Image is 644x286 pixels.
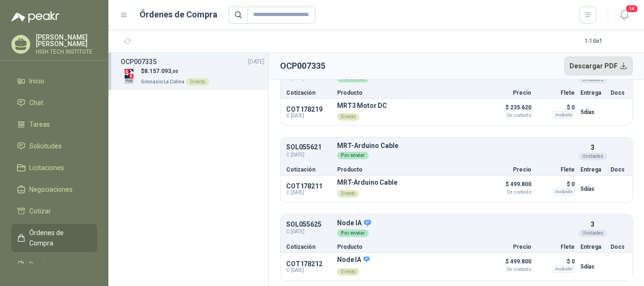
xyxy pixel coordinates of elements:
[337,190,359,197] div: Directo
[337,102,387,109] p: MRT3 Motor DC
[578,76,607,83] div: Unidades
[29,141,62,151] span: Solicitudes
[578,153,607,160] div: Unidades
[580,106,605,118] p: 5 días
[553,265,575,273] div: Incluido
[141,79,184,84] span: Gimnasio La Colina
[29,119,50,130] span: Tareas
[564,57,633,75] button: Descargar PDF
[144,68,178,74] span: 8.157.093
[585,34,633,49] div: 1 - 1 de 1
[286,182,331,190] p: COT178211
[580,244,605,250] p: Entrega
[11,159,97,177] a: Licitaciones
[578,229,607,237] div: Unidades
[484,90,531,96] p: Precio
[337,219,575,228] p: Node IA
[337,179,397,186] p: MRT-Arduino Cable
[286,221,331,228] p: SOL055625
[537,90,575,96] p: Flete
[286,268,331,273] span: C: [DATE]
[537,167,575,172] p: Flete
[484,113,531,118] span: De contado
[337,256,370,264] p: Node IA
[11,72,97,90] a: Inicio
[337,229,369,237] div: Por enviar
[337,167,479,172] p: Producto
[580,183,605,195] p: 5 días
[553,111,575,119] div: Incluido
[537,179,575,190] p: $ 0
[591,142,594,153] p: 3
[625,4,638,13] span: 14
[11,11,59,23] img: Logo peakr
[286,260,331,268] p: COT178212
[286,90,331,96] p: Cotización
[140,8,217,21] h1: Órdenes de Compra
[11,202,97,220] a: Cotizar
[11,180,97,198] a: Negociaciones
[580,90,605,96] p: Entrega
[286,151,331,159] span: C: [DATE]
[484,102,531,118] p: $ 235.620
[286,244,331,250] p: Cotización
[29,260,64,270] span: Remisiones
[29,184,73,195] span: Negociaciones
[337,90,479,96] p: Producto
[537,102,575,113] p: $ 0
[286,190,331,196] span: C: [DATE]
[286,144,331,151] p: SOL055621
[611,167,627,172] p: Docs
[484,167,531,172] p: Precio
[337,152,369,159] div: Por enviar
[484,256,531,272] p: $ 499.800
[121,57,264,86] a: OCP007335[DATE] Company Logo$8.157.093,00Gimnasio La ColinaDirecto
[337,142,575,149] p: MRT-Arduino Cable
[337,244,479,250] p: Producto
[11,137,97,155] a: Solicitudes
[36,49,97,55] p: HIGH TECH INSTITUTE
[11,224,97,252] a: Órdenes de Compra
[611,90,627,96] p: Docs
[337,268,359,276] div: Directo
[286,106,331,113] p: COT178219
[553,188,575,196] div: Incluido
[286,228,331,236] span: C: [DATE]
[616,7,633,24] button: 14
[11,115,97,133] a: Tareas
[337,113,359,121] div: Directo
[484,190,531,195] span: De contado
[484,179,531,195] p: $ 499.800
[29,98,43,108] span: Chat
[171,69,178,74] span: ,00
[580,167,605,172] p: Entrega
[280,59,325,73] h2: OCP007335
[484,244,531,250] p: Precio
[121,68,137,85] img: Company Logo
[29,163,64,173] span: Licitaciones
[186,78,209,86] div: Directo
[29,76,44,86] span: Inicio
[537,244,575,250] p: Flete
[36,34,97,47] p: [PERSON_NAME] [PERSON_NAME]
[11,94,97,112] a: Chat
[537,256,575,267] p: $ 0
[286,167,331,172] p: Cotización
[611,244,627,250] p: Docs
[11,256,97,274] a: Remisiones
[121,57,157,67] h3: OCP007335
[591,219,594,229] p: 3
[29,206,51,216] span: Cotizar
[286,113,331,119] span: C: [DATE]
[29,228,88,248] span: Órdenes de Compra
[248,57,264,66] span: [DATE]
[141,67,209,76] p: $
[484,267,531,272] span: De contado
[580,261,605,272] p: 5 días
